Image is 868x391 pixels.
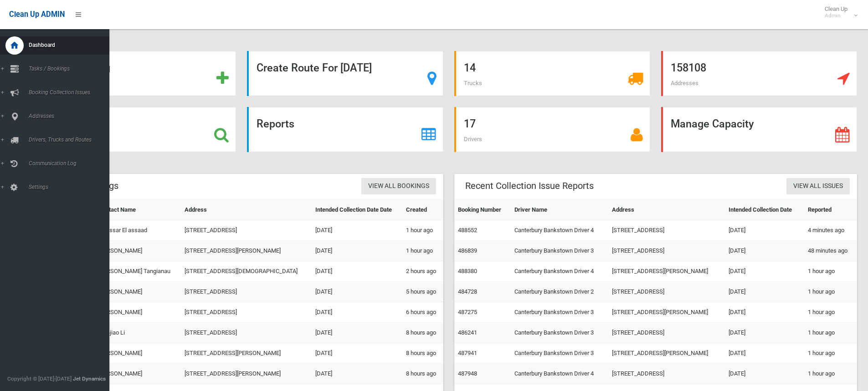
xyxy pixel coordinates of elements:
[95,261,181,282] td: [PERSON_NAME] Tangianau
[608,323,724,343] td: [STREET_ADDRESS]
[181,241,312,261] td: [STREET_ADDRESS][PERSON_NAME]
[608,364,724,384] td: [STREET_ADDRESS]
[725,323,804,343] td: [DATE]
[825,12,847,19] small: Admin
[312,241,403,261] td: [DATE]
[402,261,443,282] td: 2 hours ago
[40,107,236,152] a: Search
[454,200,511,220] th: Booking Number
[26,42,116,48] span: Dashboard
[804,343,857,364] td: 1 hour ago
[458,227,477,234] a: 488552
[95,364,181,384] td: [PERSON_NAME]
[95,302,181,323] td: [PERSON_NAME]
[511,343,608,364] td: Canterbury Bankstown Driver 3
[95,343,181,364] td: [PERSON_NAME]
[608,241,724,261] td: [STREET_ADDRESS]
[458,350,477,356] a: 487941
[402,364,443,384] td: 8 hours ago
[26,184,116,190] span: Settings
[312,282,403,302] td: [DATE]
[458,309,477,315] a: 487275
[464,80,482,86] span: Trucks
[181,261,312,282] td: [STREET_ADDRESS][DEMOGRAPHIC_DATA]
[511,364,608,384] td: Canterbury Bankstown Driver 4
[454,51,650,96] a: 14 Trucks
[608,282,724,302] td: [STREET_ADDRESS]
[181,200,312,220] th: Address
[247,107,443,152] a: Reports
[402,302,443,323] td: 6 hours ago
[608,302,724,323] td: [STREET_ADDRESS][PERSON_NAME]
[671,117,754,130] strong: Manage Capacity
[804,364,857,384] td: 1 hour ago
[804,241,857,261] td: 48 minutes ago
[95,241,181,261] td: [PERSON_NAME]
[511,241,608,261] td: Canterbury Bankstown Driver 3
[312,261,403,282] td: [DATE]
[608,261,724,282] td: [STREET_ADDRESS][PERSON_NAME]
[454,107,650,152] a: 17 Drivers
[181,302,312,323] td: [STREET_ADDRESS]
[312,343,403,364] td: [DATE]
[26,137,116,143] span: Drivers, Trucks and Routes
[312,200,403,220] th: Intended Collection Date Date
[312,323,403,343] td: [DATE]
[26,66,116,72] span: Tasks / Bookings
[725,302,804,323] td: [DATE]
[725,282,804,302] td: [DATE]
[725,343,804,364] td: [DATE]
[361,178,436,195] a: View All Bookings
[181,323,312,343] td: [STREET_ADDRESS]
[511,323,608,343] td: Canterbury Bankstown Driver 3
[247,51,443,96] a: Create Route For [DATE]
[312,220,403,241] td: [DATE]
[26,160,116,167] span: Communication Log
[402,200,443,220] th: Created
[458,370,477,377] a: 487948
[257,117,294,130] strong: Reports
[402,282,443,302] td: 5 hours ago
[661,107,857,152] a: Manage Capacity
[40,51,236,96] a: Add Booking
[454,177,605,195] header: Recent Collection Issue Reports
[95,282,181,302] td: [PERSON_NAME]
[458,268,477,274] a: 488380
[458,329,477,336] a: 486241
[181,364,312,384] td: [STREET_ADDRESS][PERSON_NAME]
[181,343,312,364] td: [STREET_ADDRESS][PERSON_NAME]
[725,220,804,241] td: [DATE]
[804,282,857,302] td: 1 hour ago
[804,200,857,220] th: Reported
[804,323,857,343] td: 1 hour ago
[608,220,724,241] td: [STREET_ADDRESS]
[725,261,804,282] td: [DATE]
[820,5,857,19] span: Clean Up
[671,80,699,86] span: Addresses
[511,302,608,323] td: Canterbury Bankstown Driver 3
[725,200,804,220] th: Intended Collection Date
[786,178,850,195] a: View All Issues
[608,200,724,220] th: Address
[73,376,106,382] strong: Jet Dynamics
[181,282,312,302] td: [STREET_ADDRESS]
[181,220,312,241] td: [STREET_ADDRESS]
[9,10,65,19] span: Clean Up ADMIN
[804,261,857,282] td: 1 hour ago
[257,61,372,74] strong: Create Route For [DATE]
[26,89,116,96] span: Booking Collection Issues
[312,302,403,323] td: [DATE]
[402,323,443,343] td: 8 hours ago
[458,247,477,254] a: 486839
[458,288,477,295] a: 484728
[661,51,857,96] a: 158108 Addresses
[804,302,857,323] td: 1 hour ago
[511,282,608,302] td: Canterbury Bankstown Driver 2
[725,364,804,384] td: [DATE]
[7,376,72,382] span: Copyright © [DATE]-[DATE]
[671,61,706,74] strong: 158108
[511,220,608,241] td: Canterbury Bankstown Driver 4
[402,343,443,364] td: 8 hours ago
[95,220,181,241] td: Myassar El assaad
[26,113,116,119] span: Addresses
